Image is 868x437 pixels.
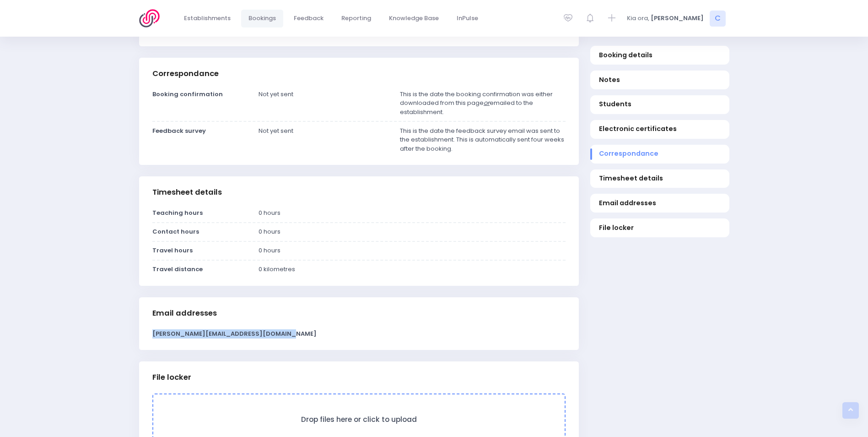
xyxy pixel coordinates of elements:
span: Notes [599,75,720,85]
strong: Teaching hours [152,208,203,217]
span: Correspondance [599,149,720,159]
span: C [710,11,726,27]
a: Establishments [177,10,238,27]
span: Booking details [599,50,720,60]
span: Establishments [184,14,231,23]
div: 0 kilometres [253,265,571,274]
strong: Travel hours [152,246,193,255]
a: Knowledge Base [382,10,447,27]
a: Email addresses [590,194,729,213]
span: Timesheet details [599,174,720,183]
span: File locker [599,223,720,233]
a: Correspondance [590,145,729,164]
img: Logo [139,9,165,27]
span: Students [599,100,720,109]
strong: Booking confirmation [152,90,223,98]
h3: Drop files here or click to upload [162,415,555,424]
h3: Email addresses [152,309,217,318]
span: Reporting [341,14,371,23]
a: Students [590,95,729,114]
h3: Correspondance [152,69,219,78]
a: InPulse [449,10,486,27]
span: Email addresses [599,198,720,208]
span: Feedback [294,14,323,23]
h3: Timesheet details [152,188,222,197]
u: or [484,98,490,107]
a: Reporting [334,10,379,27]
div: Not yet sent [253,90,394,117]
strong: Travel distance [152,265,203,273]
strong: Feedback survey [152,126,206,135]
div: 0 hours [253,208,571,218]
a: Electronic certificates [590,120,729,139]
span: Bookings [248,14,276,23]
div: Not yet sent [253,126,394,153]
span: InPulse [457,14,478,23]
span: Knowledge Base [389,14,439,23]
a: Booking details [590,46,729,65]
div: 0 hours [253,246,571,255]
h3: File locker [152,373,191,382]
strong: Contact hours [152,227,199,236]
div: This is the date the booking confirmation was either downloaded from this page emailed to the est... [394,90,571,117]
span: Kia ora, [627,14,649,23]
div: This is the date the feedback survey email was sent to the establishment. This is automatically s... [394,126,571,153]
span: Electronic certificates [599,125,720,134]
a: Notes [590,71,729,89]
a: Timesheet details [590,169,729,188]
strong: [PERSON_NAME][EMAIL_ADDRESS][DOMAIN_NAME] [152,329,317,338]
span: [PERSON_NAME] [651,14,704,23]
div: 0 hours [253,227,571,236]
a: File locker [590,219,729,238]
a: Feedback [286,10,331,27]
a: Bookings [241,10,284,27]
